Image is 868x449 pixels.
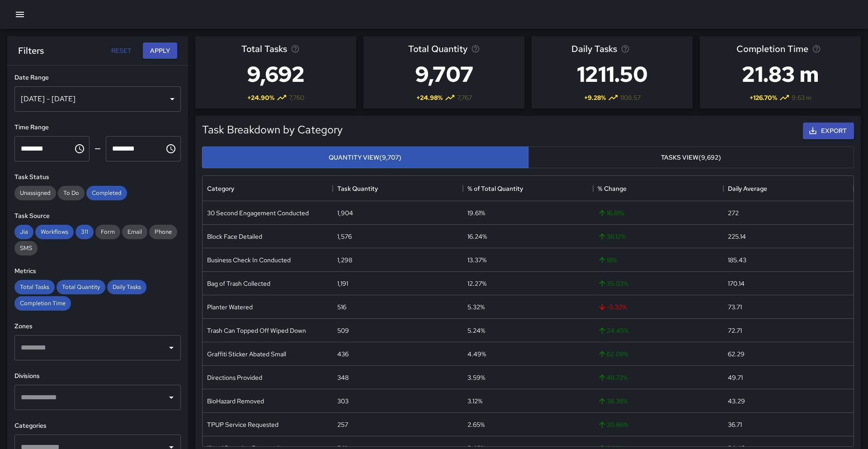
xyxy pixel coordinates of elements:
span: Completed [86,189,127,197]
span: 48.72 % [598,373,627,382]
div: Total Tasks [14,280,55,294]
span: 20.66 % [598,420,628,429]
div: Completion Time [14,296,71,311]
h6: Categories [14,421,181,431]
span: Completion Time [736,42,808,56]
span: Completion Time [14,299,71,307]
span: 35.03 % [598,279,628,288]
div: Trash Can Topped Off Wiped Down [207,326,306,335]
button: Quantity View(9,707) [202,147,528,169]
span: 24.45 % [598,326,628,335]
span: + 9.28 % [584,93,606,102]
h6: Filters [18,43,44,58]
button: Choose time, selected time is 12:00 AM [71,140,89,158]
div: 2.65% [467,420,485,429]
h3: 1211.50 [571,56,653,92]
button: Tasks View(9,692) [528,147,854,169]
div: Category [203,176,333,201]
div: 1,298 [337,255,352,265]
h6: Metrics [14,266,181,276]
div: % Change [598,176,627,201]
h3: 9,707 [408,56,480,92]
div: 303 [337,397,349,406]
span: + 24.98 % [416,93,443,102]
div: Unassigned [14,186,56,200]
div: 3.12% [467,397,482,406]
div: 12.27% [467,279,486,288]
span: 38.12 % [598,232,625,241]
div: 3.59% [467,373,485,382]
div: % of Total Quantity [467,176,523,201]
button: Choose time, selected time is 11:59 PM [162,140,180,158]
div: 30 Second Engagement Conducted [207,208,309,217]
div: 62.29 [728,350,745,359]
span: Unassigned [14,189,56,197]
div: Graffiti Sticker Abated Small [207,350,286,359]
div: 73.71 [728,302,742,312]
div: 348 [337,373,349,382]
div: Block Face Detailed [207,232,262,241]
div: TPUP Service Requested [207,420,278,429]
h3: 9,692 [241,56,310,92]
div: % Change [593,176,723,201]
div: 4.49% [467,350,486,359]
h6: Date Range [14,73,181,83]
div: Workflows [35,225,74,239]
div: Total Quantity [57,280,105,294]
span: Total Quantity [408,42,467,56]
div: Phone [149,225,177,239]
div: 225.14 [728,232,746,241]
div: Daily Tasks [107,280,146,294]
div: 36.71 [728,420,742,429]
div: Business Check In Conducted [207,255,291,265]
button: Export [803,123,854,139]
span: 9.63 m [792,93,811,102]
button: Apply [143,43,177,59]
span: Total Tasks [14,283,55,291]
div: 19.61% [467,208,485,217]
button: Open [165,341,178,354]
h3: 21.83 m [736,56,825,92]
svg: Total task quantity in the selected period, compared to the previous period. [471,44,480,53]
span: 7,760 [289,93,304,102]
svg: Average time taken to complete tasks in the selected period, compared to the previous period. [812,44,821,53]
svg: Total number of tasks in the selected period, compared to the previous period. [291,44,300,53]
h6: Task Status [14,172,181,182]
div: 5.32% [467,302,485,312]
span: 18 % [598,255,617,265]
div: Jia [14,225,33,239]
div: To Do [58,186,85,200]
button: Open [165,391,178,404]
span: To Do [58,189,85,197]
div: 72.71 [728,326,742,335]
span: Jia [14,228,33,236]
span: Daily Tasks [107,283,146,291]
span: Workflows [35,228,74,236]
div: [DATE] - [DATE] [14,86,181,112]
div: Email [122,225,147,239]
h6: Time Range [14,123,181,132]
span: Daily Tasks [571,42,617,56]
div: 311 [75,225,94,239]
div: 13.37% [467,255,486,265]
div: Daily Average [728,176,767,201]
div: 1,191 [337,279,348,288]
h6: Divisions [14,371,181,381]
span: Total Tasks [241,42,287,56]
div: Planter Watered [207,302,253,312]
div: 170.14 [728,279,745,288]
div: 516 [337,302,346,312]
div: Completed [86,186,127,200]
span: 38.36 % [598,397,627,406]
h6: Task Source [14,211,181,221]
div: % of Total Quantity [463,176,593,201]
div: Directions Provided [207,373,262,382]
div: 185.43 [728,255,746,265]
span: + 24.90 % [247,93,274,102]
span: + 126.70 % [750,93,777,102]
div: Category [207,176,234,201]
span: -5.32 % [598,302,627,312]
span: Total Quantity [57,283,105,291]
div: Daily Average [723,176,854,201]
div: 49.71 [728,373,743,382]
